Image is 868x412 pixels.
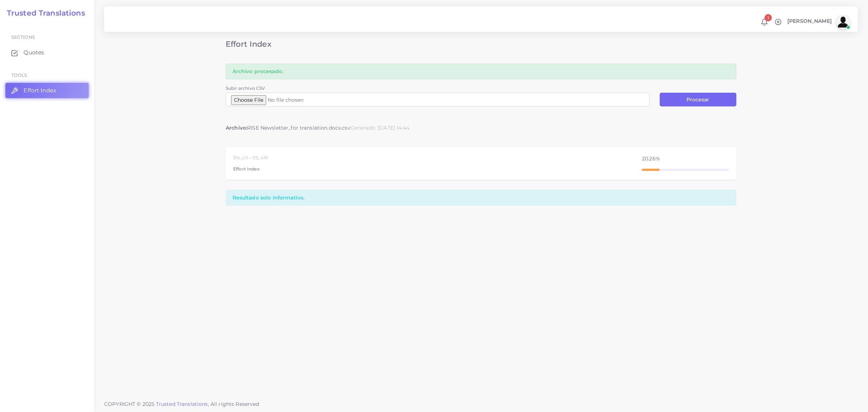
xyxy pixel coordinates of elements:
[784,15,853,29] a: [PERSON_NAME]avatar
[226,39,736,49] h3: Effort Index
[226,124,350,131] div: RISE Newsletter_for translation.docx.csv
[836,15,850,29] img: avatar
[233,166,268,172] div: Effort Index
[660,93,736,106] button: Procesar
[787,18,832,24] span: [PERSON_NAME]
[11,34,35,40] span: Sections
[104,400,259,408] span: COPYRIGHT © 2025
[765,14,772,21] span: 1
[5,45,89,60] a: Quotes
[11,72,27,78] span: Tools
[156,401,208,407] a: Trusted Translations
[233,155,268,161] div: EN_US → ES_419
[2,9,85,17] a: Trusted Translations
[642,156,729,161] div: 20.26%
[24,49,44,56] span: Quotes
[758,18,771,26] a: 1
[5,83,89,98] a: Effort Index
[226,125,247,131] strong: Archivo:
[350,124,409,131] div: Generado: [DATE] 14:44
[226,64,736,79] div: Archivo procesado.
[24,87,56,94] span: Effort Index
[226,85,265,91] label: Subir archivo CSV
[226,190,736,205] div: Resultado solo informativo.
[208,400,259,408] span: , All rights Reserved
